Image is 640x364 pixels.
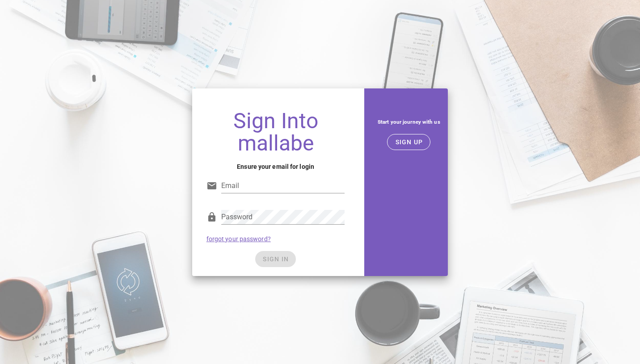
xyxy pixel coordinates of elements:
a: forgot your password? [206,235,271,243]
h4: Ensure your email for login [206,162,345,172]
h1: Sign Into mallabe [206,110,345,155]
button: SIGN UP [387,134,430,150]
span: SIGN UP [395,138,423,146]
h5: Start your journey with us [377,117,441,127]
iframe: Tidio Chat [518,306,636,348]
